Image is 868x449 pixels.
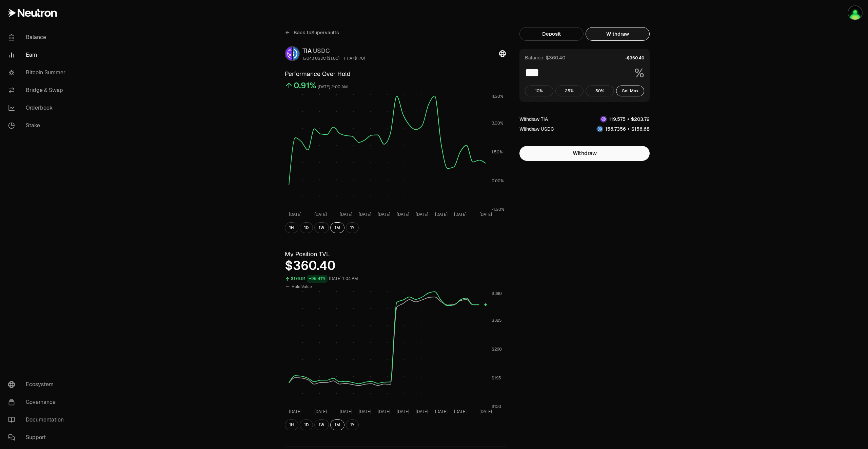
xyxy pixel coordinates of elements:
[416,409,428,414] tspan: [DATE]
[318,83,348,91] div: [DATE] 2:00 AM
[492,178,504,184] tspan: 0.00%
[340,409,352,414] tspan: [DATE]
[293,47,299,60] img: USDC Logo
[454,409,467,414] tspan: [DATE]
[285,69,506,79] h3: Performance Over Hold
[519,146,650,161] button: Withdraw
[492,94,504,99] tspan: 4.50%
[285,47,292,60] img: TIA Logo
[289,212,301,217] tspan: [DATE]
[3,411,73,429] a: Documentation
[330,222,344,233] button: 1M
[3,429,73,446] a: Support
[378,409,390,414] tspan: [DATE]
[492,404,501,409] tspan: $130
[307,275,328,283] div: +96.41%
[3,117,73,134] a: Stake
[285,27,339,38] a: Back toSupervaults
[492,347,502,352] tspan: $260
[302,46,365,56] div: TIA
[314,419,329,430] button: 1W
[479,212,492,217] tspan: [DATE]
[3,393,73,411] a: Governance
[479,409,492,414] tspan: [DATE]
[289,409,301,414] tspan: [DATE]
[346,222,359,233] button: 1Y
[435,409,448,414] tspan: [DATE]
[525,86,553,96] button: 10%
[314,212,327,217] tspan: [DATE]
[397,409,409,414] tspan: [DATE]
[525,54,565,61] div: Balance: $360.40
[285,249,506,259] h3: My Position TVL
[601,116,606,122] img: TIA Logo
[416,212,428,217] tspan: [DATE]
[340,212,352,217] tspan: [DATE]
[329,275,358,283] div: [DATE] 1:04 PM
[3,29,73,46] a: Balance
[285,222,298,233] button: 1H
[492,207,505,212] tspan: -1.50%
[3,64,73,81] a: Bitcoin Summer
[454,212,467,217] tspan: [DATE]
[397,212,409,217] tspan: [DATE]
[3,81,73,99] a: Bridge & Swap
[519,116,548,123] div: Withdraw TIA
[634,67,644,80] span: %
[294,29,339,36] span: Back to Supervaults
[597,126,603,132] img: USDC Logo
[519,27,584,41] button: Deposit
[285,259,506,273] div: $360.40
[492,291,502,296] tspan: $390
[492,120,504,126] tspan: 3.00%
[300,419,313,430] button: 1D
[285,419,298,430] button: 1H
[291,275,305,283] div: $176.91
[359,409,371,414] tspan: [DATE]
[519,126,554,132] div: Withdraw USDC
[302,56,365,61] div: 1.7043 USDC ($1.00) = 1 TIA ($1.70)
[3,46,73,64] a: Earn
[292,284,312,289] span: Hold Value
[848,6,862,20] img: portefeuilleterra
[492,375,501,381] tspan: $195
[314,222,329,233] button: 1W
[3,376,73,393] a: Ecosystem
[435,212,448,217] tspan: [DATE]
[586,86,614,96] button: 50%
[330,419,344,430] button: 1M
[492,318,502,323] tspan: $325
[300,222,313,233] button: 1D
[313,47,330,55] span: USDC
[616,86,645,96] button: Get Max
[346,419,359,430] button: 1Y
[314,409,327,414] tspan: [DATE]
[3,99,73,117] a: Orderbook
[492,149,503,155] tspan: 1.50%
[586,27,650,41] button: Withdraw
[555,86,584,96] button: 25%
[378,212,390,217] tspan: [DATE]
[294,80,316,91] div: 0.91%
[359,212,371,217] tspan: [DATE]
